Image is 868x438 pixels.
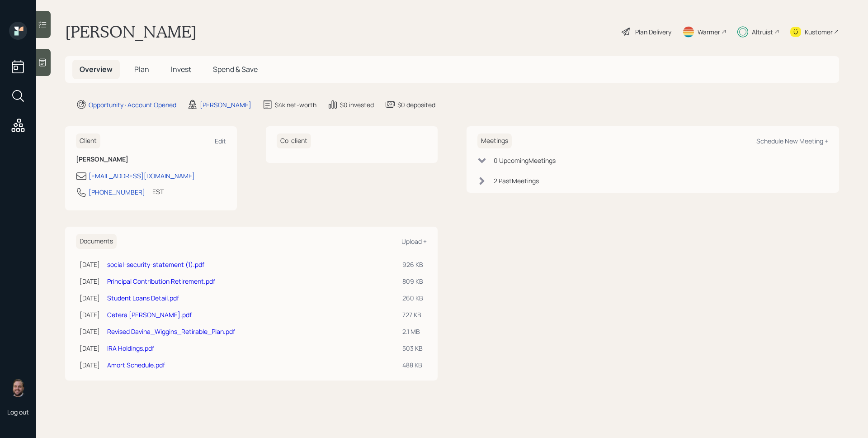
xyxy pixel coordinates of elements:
[805,27,833,37] div: Kustomer
[107,327,235,336] a: Revised Davina_Wiggins_Retirable_Plan.pdf
[275,100,316,109] div: $4k net-worth
[7,408,29,416] div: Log out
[494,176,539,186] div: 2 Past Meeting s
[152,187,164,196] div: EST
[402,310,423,319] div: 727 KB
[65,22,197,42] h1: [PERSON_NAME]
[477,133,512,148] h6: Meetings
[402,260,423,269] div: 926 KB
[76,234,117,249] h6: Documents
[402,293,423,303] div: 260 KB
[80,360,100,370] div: [DATE]
[107,361,165,369] a: Amort Schedule.pdf
[698,27,720,37] div: Warmer
[107,344,154,352] a: IRA Holdings.pdf
[107,294,179,302] a: Student Loans Detail.pdf
[80,343,100,353] div: [DATE]
[89,171,195,181] div: [EMAIL_ADDRESS][DOMAIN_NAME]
[752,27,773,37] div: Altruist
[340,100,374,109] div: $0 invested
[80,276,100,286] div: [DATE]
[80,293,100,303] div: [DATE]
[107,277,215,286] a: Principal Contribution Retirement.pdf
[215,137,226,145] div: Edit
[89,187,145,197] div: [PHONE_NUMBER]
[9,379,27,397] img: james-distasi-headshot.png
[80,64,113,74] span: Overview
[171,64,191,74] span: Invest
[80,310,100,319] div: [DATE]
[76,133,100,148] h6: Client
[402,343,423,353] div: 503 KB
[277,133,311,148] h6: Co-client
[756,137,828,145] div: Schedule New Meeting +
[80,260,100,269] div: [DATE]
[200,100,251,109] div: [PERSON_NAME]
[213,64,258,74] span: Spend & Save
[89,100,176,109] div: Opportunity · Account Opened
[494,156,556,165] div: 0 Upcoming Meeting s
[401,237,427,246] div: Upload +
[107,310,192,319] a: Cetera [PERSON_NAME].pdf
[107,260,204,269] a: social-security-statement (1).pdf
[80,327,100,336] div: [DATE]
[635,27,671,37] div: Plan Delivery
[134,64,149,74] span: Plan
[76,156,226,163] h6: [PERSON_NAME]
[402,327,423,336] div: 2.1 MB
[402,360,423,370] div: 488 KB
[397,100,435,109] div: $0 deposited
[402,276,423,286] div: 809 KB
